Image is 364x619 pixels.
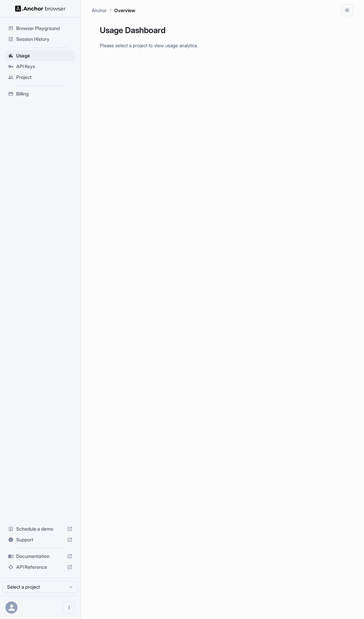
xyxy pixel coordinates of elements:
span: API Keys [16,63,72,70]
div: API Reference [5,562,75,572]
div: API Keys [5,61,75,72]
div: Schedule a demo [5,524,75,534]
h4: Usage Dashboard [100,24,345,36]
div: Browser Playground [5,23,75,34]
div: Session History [5,34,75,45]
div: Billing [5,88,75,99]
span: Support [16,536,64,543]
div: Usage [5,50,75,61]
span: Session History [16,36,72,43]
p: Please select a project to view usage analytics. [100,42,345,49]
span: API Reference [16,564,64,570]
p: Overview [114,7,135,14]
button: Open menu [63,601,75,614]
span: Schedule a demo [16,526,64,532]
div: Documentation [5,551,75,562]
span: Billing [16,90,72,97]
div: Support [5,534,75,545]
span: Usage [16,52,72,59]
img: Anchor Logo [15,5,66,12]
nav: breadcrumb [92,6,135,14]
p: Anchor [92,7,107,14]
span: Project [16,74,72,81]
span: Documentation [16,553,64,560]
span: Browser Playground [16,25,72,32]
div: Project [5,72,75,83]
